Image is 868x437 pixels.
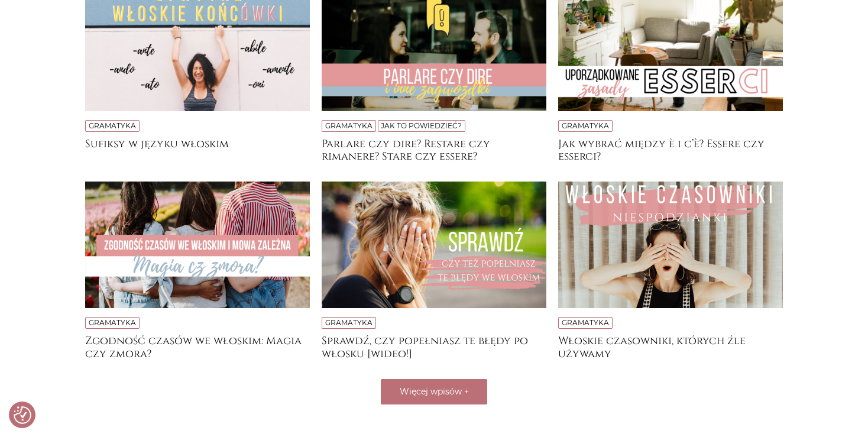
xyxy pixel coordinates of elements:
a: Gramatyka [325,121,373,130]
button: Więcej wpisów + [381,379,487,404]
button: Preferencje co do zgód [14,406,31,424]
span: Więcej wpisów [400,386,462,397]
span: + [464,386,469,397]
img: Revisit consent button [14,406,31,424]
a: Zgodność czasów we włoskim: Magia czy zmora? [85,335,310,358]
a: Sprawdź, czy popełniasz te błędy po włosku [wideo!] [322,335,546,358]
a: Gramatyka [562,318,609,327]
a: Gramatyka [89,121,136,130]
a: Gramatyka [562,121,609,130]
a: Jak wybrać między è i c’è? Essere czy esserci? [558,138,783,161]
a: Parlare czy dire? Restare czy rimanere? Stare czy essere? [322,138,546,161]
a: Włoskie czasowniki, których źle używamy [558,335,783,358]
a: Gramatyka [89,318,136,327]
a: Sufiksy w języku włoskim [85,138,310,161]
a: Gramatyka [325,318,373,327]
a: Jak to powiedzieć? [381,121,462,130]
